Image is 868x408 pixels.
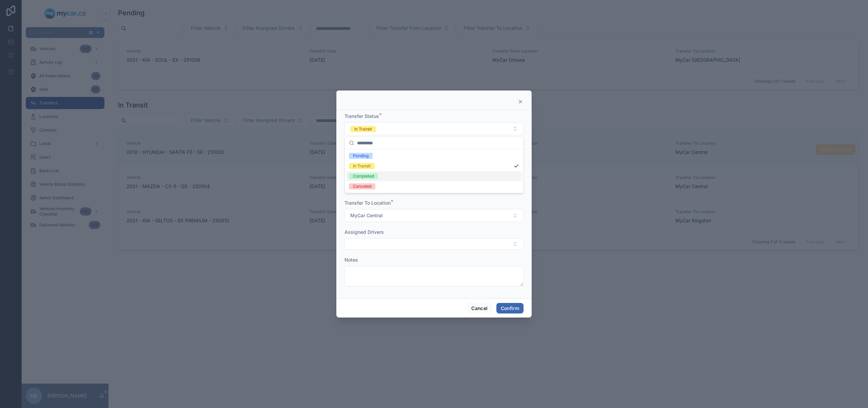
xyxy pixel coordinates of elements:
[496,303,524,314] button: Confirm
[344,122,524,135] button: Select Button
[344,257,358,263] span: Notes
[344,229,384,235] span: Assigned Drivers
[353,173,374,179] div: Completed
[344,200,391,206] span: Transfer To Location
[345,149,523,193] div: Suggestions
[350,212,383,219] span: MyCar Central
[344,238,524,250] button: Select Button
[353,163,371,169] div: In Transit
[353,183,371,189] div: Canceled
[354,126,372,132] div: In Transit
[344,113,379,119] span: Transfer Status
[353,153,369,159] div: Pending
[344,209,524,222] button: Select Button
[467,303,492,314] button: Cancel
